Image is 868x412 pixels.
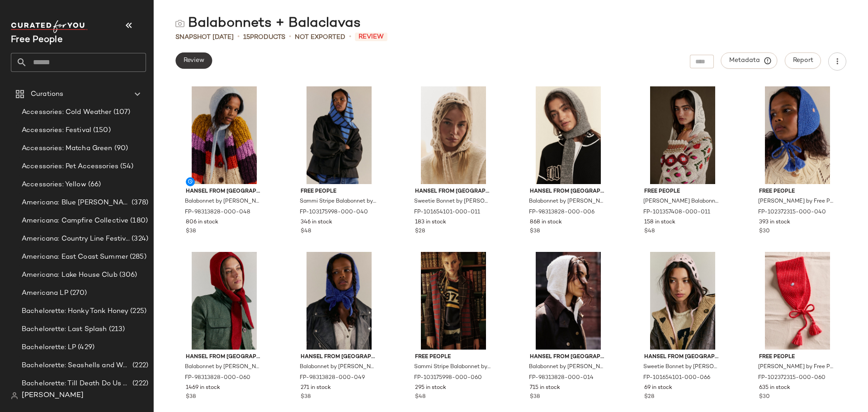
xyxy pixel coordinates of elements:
span: FP-101654101-000-066 [643,374,710,382]
span: 715 in stock [530,384,560,392]
span: Bachelorette: Till Death Do Us Party [22,379,131,389]
span: Balabonnet by [PERSON_NAME] From [GEOGRAPHIC_DATA] at Free People in Blue [185,198,262,206]
span: 183 in stock [415,218,446,227]
span: Accessories: Matcha Green [22,143,113,154]
span: Bachelorette: Honky Tonk Honey [22,306,128,317]
span: $38 [530,393,540,401]
span: (213) [107,324,125,335]
img: 98313828_048_a [179,86,270,184]
span: $38 [301,393,311,401]
span: $48 [415,393,425,401]
span: FP-98313828-000-006 [529,208,594,217]
span: FP-98313828-000-060 [185,374,250,382]
span: $38 [186,227,196,236]
span: $28 [644,393,654,401]
span: (66) [86,180,101,190]
span: Review [183,57,204,64]
span: Sammi Stripe Balabonnet by Free People in Blue [300,198,377,206]
button: Metadata [721,52,778,69]
span: Accessories: Cold Weather [22,107,112,118]
img: 102372315_040_a [752,86,843,184]
span: $28 [415,227,425,236]
span: FP-103175998-000-040 [300,208,368,217]
span: (180) [128,216,148,226]
span: 69 in stock [644,384,672,392]
div: Balabonnets + Balaclavas [175,14,361,33]
span: Hansel From [GEOGRAPHIC_DATA] [186,188,263,196]
span: Balabonnet by [PERSON_NAME] From [GEOGRAPHIC_DATA] at Free People in Red [185,363,262,371]
span: Sweetie Bonnet by [PERSON_NAME] From [GEOGRAPHIC_DATA] at Free People in White [414,198,491,206]
span: (324) [130,234,148,244]
span: Sweetie Bonnet by [PERSON_NAME] From [GEOGRAPHIC_DATA] at Free People in Pink [643,363,720,371]
span: (54) [118,161,134,172]
img: 101654101_066_a [637,252,728,350]
span: (306) [118,270,137,280]
span: Americana: Lake House Club [22,270,118,280]
span: FP-98313828-000-049 [300,374,365,382]
span: FP-102372315-000-040 [758,208,826,217]
span: Americana: Campfire Collective [22,216,128,226]
span: Free People [759,353,836,361]
span: Free People [759,188,836,196]
span: Balabonnet by [PERSON_NAME] From [GEOGRAPHIC_DATA] at Free People in [GEOGRAPHIC_DATA] [529,198,606,206]
span: FP-102372315-000-060 [758,374,826,382]
span: Review [355,33,387,41]
span: Americana: Country Line Festival [22,234,130,244]
span: Americana: East Coast Summer [22,252,128,262]
span: Hansel From [GEOGRAPHIC_DATA] [415,188,492,196]
span: Hansel From [GEOGRAPHIC_DATA] [186,353,263,361]
span: 15 [243,34,250,41]
span: Free People [415,353,492,361]
img: svg%3e [175,19,184,28]
span: 393 in stock [759,218,790,227]
span: [PERSON_NAME] Balabonnet by Free People in White [643,198,720,206]
span: Current Company Name [11,35,63,45]
div: Products [243,33,285,42]
span: • [349,32,351,43]
span: (222) [131,379,148,389]
img: 98313828_060_a [179,252,270,350]
span: [PERSON_NAME] by Free People in Blue [758,198,835,206]
img: 98313828_014_0 [523,252,614,350]
span: Free People [644,188,721,196]
span: (270) [68,288,87,298]
img: svg%3e [11,392,18,399]
img: 98313828_006_e [523,86,614,184]
span: Hansel From [GEOGRAPHIC_DATA] [301,353,377,361]
img: 103175998_060_0 [408,252,499,350]
span: FP-98313828-000-048 [185,208,250,217]
span: 1469 in stock [186,384,220,392]
span: Accessories: Pet Accessories [22,161,118,172]
img: 102372315_060_b [752,252,843,350]
span: Americana LP [22,288,68,298]
span: 346 in stock [301,218,332,227]
span: Accessories: Yellow [22,180,86,190]
span: FP-103175998-000-060 [414,374,482,382]
span: Bachelorette: LP [22,342,76,353]
span: Snapshot [DATE] [175,33,234,42]
span: Accessories: Festival [22,125,91,136]
span: Americana: Blue [PERSON_NAME] Baby [22,198,130,208]
span: FP-101654101-000-011 [414,208,480,217]
img: 101654101_011_e [408,86,499,184]
span: 868 in stock [530,218,562,227]
span: Hansel From [GEOGRAPHIC_DATA] [530,353,607,361]
button: Review [175,52,212,69]
span: [PERSON_NAME] [22,390,84,401]
span: Report [793,57,813,64]
img: cfy_white_logo.C9jOOHJF.svg [11,20,88,33]
span: (107) [112,107,131,118]
span: Sammi Stripe Balabonnet by Free People in Red [414,363,491,371]
span: $30 [759,227,770,236]
span: 158 in stock [644,218,675,227]
span: 635 in stock [759,384,790,392]
span: $30 [759,393,770,401]
span: Curations [31,89,63,99]
span: (378) [130,198,148,208]
span: FP-98313828-000-014 [529,374,594,382]
span: $48 [644,227,655,236]
img: 103175998_040_a [293,86,385,184]
span: 271 in stock [301,384,331,392]
span: 295 in stock [415,384,446,392]
span: Hansel From [GEOGRAPHIC_DATA] [530,188,607,196]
